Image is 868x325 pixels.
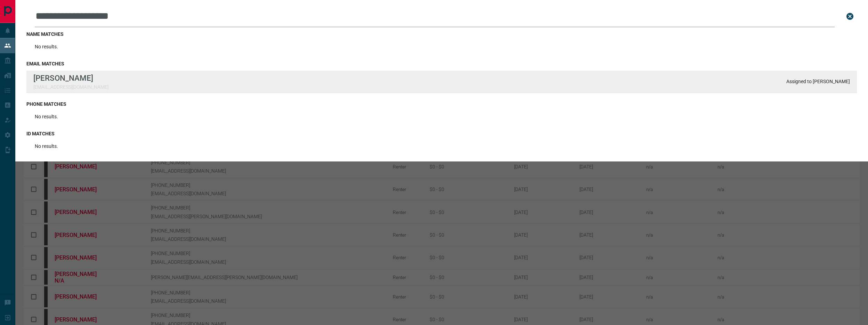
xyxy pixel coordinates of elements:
[843,9,857,23] button: close search bar
[26,31,857,37] h3: name matches
[33,84,108,90] p: [EMAIL_ADDRESS][DOMAIN_NAME]
[35,143,58,149] p: No results.
[26,101,857,107] h3: phone matches
[26,61,857,66] h3: email matches
[33,73,108,82] p: [PERSON_NAME]
[26,131,857,136] h3: id matches
[35,44,58,49] p: No results.
[786,79,850,84] p: Assigned to [PERSON_NAME]
[35,114,58,119] p: No results.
